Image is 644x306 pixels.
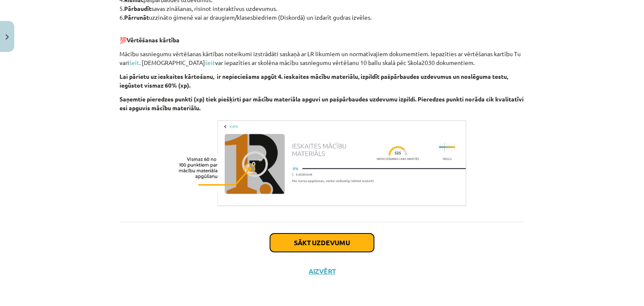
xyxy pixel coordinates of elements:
[270,233,374,252] button: Sākt uzdevumu
[119,27,525,44] p: 💯
[119,49,525,67] p: Mācību sasniegumu vērtēšanas kārtības noteikumi izstrādāti saskaņā ar LR likumiem un normatīvajie...
[205,59,215,66] a: šeit
[119,95,524,112] b: Saņemtie pieredzes punkti (xp) tiek piešķirti par mācību materiāla apguvi un pašpārbaudes uzdevum...
[124,5,151,12] b: Pārbaudīt
[119,73,508,89] b: Lai pārietu uz ieskaites kārtošanu, ir nepieciešams apgūt 4. ieskaites mācību materiālu, izpildīt...
[129,59,139,66] a: šeit
[5,34,9,40] img: icon-close-lesson-0947bae3869378f0d4975bcd49f059093ad1ed9edebbc8119c70593378902aed.svg
[124,13,149,21] b: Pārrunāt
[306,267,338,275] button: Aizvērt
[127,36,179,44] b: Vērtēšanas kārtība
